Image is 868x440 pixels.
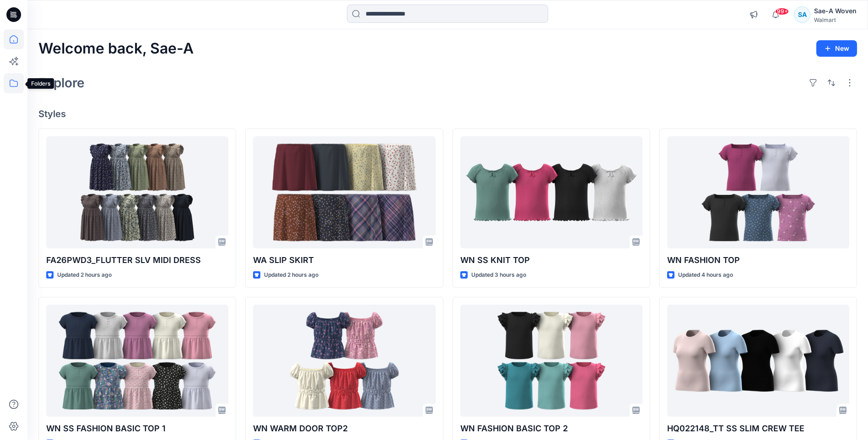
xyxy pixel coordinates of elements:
h2: Welcome back, Sae-A [38,40,194,57]
p: WN FASHION TOP [667,254,849,267]
p: HQ022148_TT SS SLIM CREW TEE [667,422,849,435]
a: HQ022148_TT SS SLIM CREW TEE [667,305,849,417]
p: WN SS KNIT TOP [460,254,642,267]
p: WN SS FASHION BASIC TOP 1 [46,422,228,435]
div: Walmart [814,16,857,23]
a: WA SLIP SKIRT [253,136,435,248]
a: WN FASHION BASIC TOP 2 [460,305,642,417]
p: Updated 4 hours ago [678,270,733,280]
button: New [816,40,857,57]
h4: Styles [38,108,857,119]
a: FA26PWD3_FLUTTER SLV MIDI DRESS [46,136,228,248]
span: 99+ [775,8,789,15]
p: Updated 3 hours ago [471,270,526,280]
p: Updated 2 hours ago [57,270,112,280]
a: WN SS KNIT TOP [460,136,642,248]
a: WN SS FASHION BASIC TOP 1 [46,305,228,417]
p: WA SLIP SKIRT [253,254,435,267]
h2: Explore [38,75,85,90]
p: WN WARM DOOR TOP2 [253,422,435,435]
a: WN WARM DOOR TOP2 [253,305,435,417]
a: WN FASHION TOP [667,136,849,248]
p: Updated 2 hours ago [264,270,318,280]
p: WN FASHION BASIC TOP 2 [460,422,642,435]
p: FA26PWD3_FLUTTER SLV MIDI DRESS [46,254,228,267]
div: Sae-A Woven [814,5,857,16]
div: SA [794,6,810,23]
